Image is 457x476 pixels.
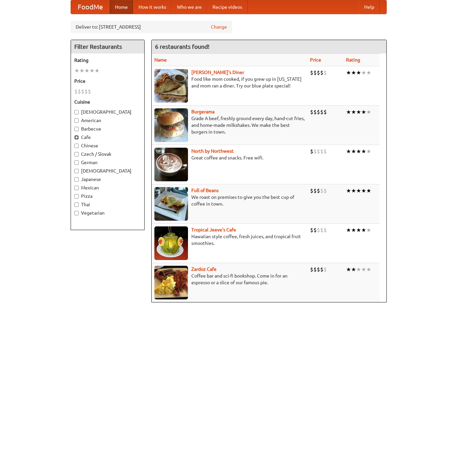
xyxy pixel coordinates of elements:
[74,134,141,141] label: Cafe
[351,266,356,273] li: ★
[155,43,210,50] ng-pluralize: 6 restaurants found!
[361,69,366,76] li: ★
[154,148,188,181] img: north.jpg
[366,108,371,116] li: ★
[154,233,305,247] p: Hawaiian style coffee, fresh juices, and tropical fruit smoothies.
[191,109,215,114] a: Burgerama
[320,148,323,155] li: $
[191,227,236,232] b: Tropical Jeeve's Cafe
[346,148,351,155] li: ★
[71,40,144,53] h4: Filter Restaurants
[366,187,371,194] li: ★
[81,88,84,95] li: $
[313,187,317,194] li: $
[154,76,305,89] p: Food like mom cooked, if you grew up in [US_STATE] and mom ran a diner. Try our blue plate special!
[154,266,188,299] img: zardoz.jpg
[74,57,141,64] h5: Rating
[317,266,320,273] li: $
[154,154,305,161] p: Great coffee and snacks. Free wifi.
[356,69,361,76] li: ★
[154,69,188,103] img: sallys.jpg
[313,148,317,155] li: $
[74,201,141,208] label: Thai
[323,148,327,155] li: $
[133,0,172,14] a: How it works
[154,226,188,260] img: jeeves.jpg
[361,187,366,194] li: ★
[94,67,100,74] li: ★
[356,108,361,116] li: ★
[74,210,141,216] label: Vegetarian
[366,266,371,273] li: ★
[74,169,79,173] input: [DEMOGRAPHIC_DATA]
[310,226,313,234] li: $
[361,108,366,116] li: ★
[320,69,323,76] li: $
[313,69,317,76] li: $
[320,226,323,234] li: $
[313,226,317,234] li: $
[310,187,313,194] li: $
[71,21,232,33] div: Deliver to: [STREET_ADDRESS]
[154,57,167,63] a: Name
[191,70,244,75] a: [PERSON_NAME]'s Diner
[172,0,207,14] a: Who we are
[323,226,327,234] li: $
[74,144,79,148] input: Chinese
[79,67,84,74] li: ★
[74,142,141,149] label: Chinese
[356,266,361,273] li: ★
[323,108,327,116] li: $
[207,0,247,14] a: Recipe videos
[191,266,217,272] b: Zardoz Cafe
[320,266,323,273] li: $
[74,152,79,156] input: Czech / Slovak
[356,148,361,155] li: ★
[74,109,141,115] label: [DEMOGRAPHIC_DATA]
[74,151,141,157] label: Czech / Slovak
[74,88,78,95] li: $
[74,127,79,131] input: Barbecue
[191,148,234,154] a: North by Northwest
[74,211,79,215] input: Vegetarian
[317,108,320,116] li: $
[346,57,360,63] a: Rating
[323,69,327,76] li: $
[313,108,317,116] li: $
[84,67,89,74] li: ★
[323,187,327,194] li: $
[74,99,141,105] h5: Cuisine
[351,108,356,116] li: ★
[310,57,321,63] a: Price
[154,194,305,207] p: We roast on premises to give you the best cup of coffee in town.
[191,188,219,193] a: Full of Beans
[310,108,313,116] li: $
[74,135,79,140] input: Cafe
[88,88,91,95] li: $
[356,187,361,194] li: ★
[71,0,110,14] a: FoodMe
[74,67,79,74] li: ★
[74,110,79,114] input: [DEMOGRAPHIC_DATA]
[361,266,366,273] li: ★
[211,24,227,30] a: Change
[346,108,351,116] li: ★
[351,69,356,76] li: ★
[317,69,320,76] li: $
[154,115,305,135] p: Grade A beef, freshly ground every day, hand-cut fries, and home-made milkshakes. We make the bes...
[346,187,351,194] li: ★
[351,226,356,234] li: ★
[74,177,79,182] input: Japanese
[317,226,320,234] li: $
[74,193,141,199] label: Pizza
[361,148,366,155] li: ★
[110,0,133,14] a: Home
[74,194,79,198] input: Pizza
[310,266,313,273] li: $
[310,148,313,155] li: $
[74,125,141,132] label: Barbecue
[313,266,317,273] li: $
